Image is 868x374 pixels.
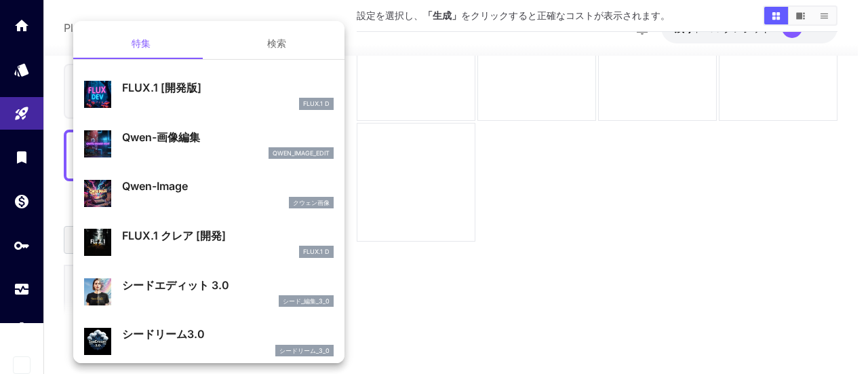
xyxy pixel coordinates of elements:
[273,149,330,157] font: qwen_image_edit
[122,130,200,144] font: Qwen-画像編集
[84,222,334,263] div: FLUX.1 クレア [開発]FLUX.1 D
[122,327,205,341] font: シードリーム3.0
[122,179,188,193] font: Qwen-Image
[132,37,151,49] font: 特集
[84,74,334,115] div: FLUX.1 [開発版]FLUX.1 D
[122,278,229,292] font: シードエディット 3.0
[303,248,330,255] font: FLUX.1 D
[303,100,330,107] font: FLUX.1 D
[293,199,330,206] font: クウェン画像
[283,297,330,305] font: シード_編集_3_0
[84,172,334,214] div: Qwen-Imageクウェン画像
[84,272,334,313] div: シードエディット 3.0シード_編集_3_0
[267,37,286,49] font: 検索
[279,347,330,354] font: シードリーム_3_0
[122,81,201,94] font: FLUX.1 [開発版]
[84,124,334,165] div: Qwen-画像編集qwen_image_edit
[84,320,334,362] div: シードリーム3.0シードリーム_3_0
[122,229,226,242] font: FLUX.1 クレア [開発]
